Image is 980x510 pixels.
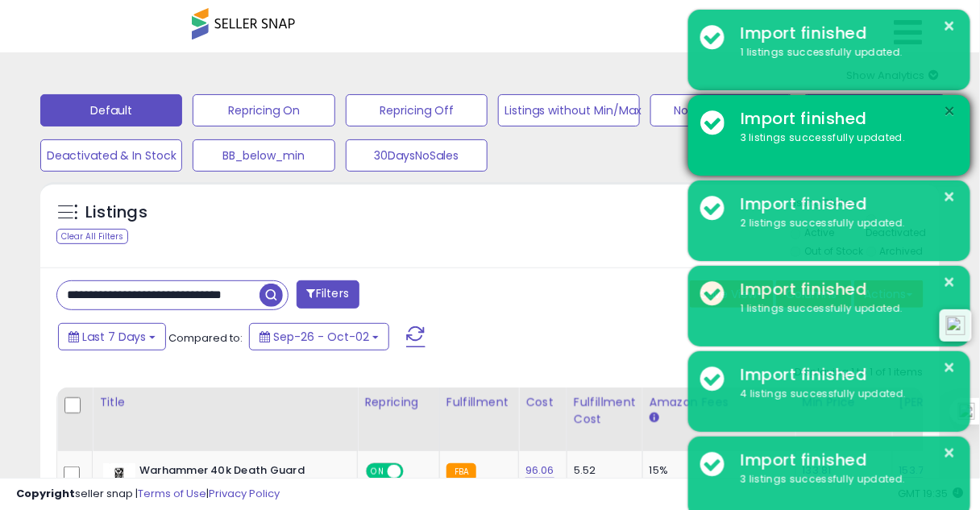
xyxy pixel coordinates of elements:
div: Import finished [729,278,958,301]
div: 1 listings successfully updated. [729,301,958,317]
div: Import finished [729,107,958,131]
div: Cost [525,394,560,411]
div: Clear All Filters [56,229,128,244]
button: Default [40,94,182,126]
button: × [944,187,957,207]
div: Fulfillment Cost [574,394,636,428]
button: Listings without Min/Max [498,94,640,126]
button: Filters [297,280,359,309]
div: Fulfillment [446,394,512,411]
button: Listings without Cost [804,94,945,126]
div: 2 listings successfully updated. [729,216,958,231]
div: 1 listings successfully updated. [729,45,958,60]
button: Repricing On [193,94,334,126]
button: Sep-26 - Oct-02 [249,323,389,350]
button: × [944,358,957,378]
a: Terms of Use [138,486,206,501]
a: 96.06 [525,462,554,479]
div: seller snap | | [16,487,280,502]
button: 30DaysNoSales [346,139,488,172]
div: Import finished [729,22,958,45]
div: 3 listings successfully updated. [729,472,958,487]
button: × [944,16,957,36]
button: BB_below_min [193,139,334,172]
button: × [944,443,957,463]
button: Repricing Off [346,94,488,126]
strong: Copyright [16,486,75,501]
div: Amazon Fees [650,394,789,411]
span: Sep-26 - Oct-02 [273,329,369,345]
div: Repricing [364,394,433,411]
span: Last 7 Days [82,329,146,345]
div: Import finished [729,363,958,387]
button: × [944,102,957,122]
a: Privacy Policy [209,486,280,501]
span: Compared to: [168,330,243,346]
img: icon48.png [946,316,965,335]
small: Amazon Fees. [650,411,659,425]
div: 3 listings successfully updated. [729,131,958,146]
div: Import finished [729,449,958,472]
button: Non Competitive [650,94,792,126]
div: Title [99,394,351,411]
h5: Listings [85,201,147,224]
button: Deactivated & In Stock [40,139,182,172]
button: Last 7 Days [58,323,166,350]
div: 4 listings successfully updated. [729,387,958,402]
button: × [944,272,957,292]
div: Import finished [729,193,958,216]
